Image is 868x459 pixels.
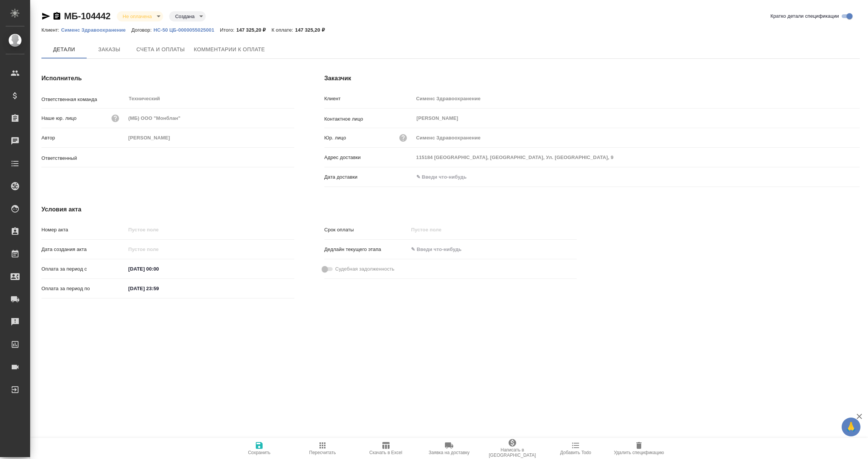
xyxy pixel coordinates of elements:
h4: Исполнитель [41,74,294,83]
p: Дедлайн текущего этапа [324,246,409,253]
button: 🙏 [842,418,860,436]
p: Клиент: [41,27,61,33]
h4: Условия акта [41,205,577,214]
span: 🙏 [845,419,857,435]
button: Скопировать ссылку [52,12,61,21]
div: Не оплачена [169,11,206,21]
p: 147 325,20 ₽ [236,27,271,33]
p: Срок оплаты [324,226,409,234]
input: Пустое поле [126,132,294,143]
button: Open [290,157,292,158]
p: Наше юр. лицо [41,115,76,122]
span: Заказы [91,45,127,54]
p: Контактное лицо [324,115,414,123]
button: Не оплачена [121,13,154,20]
p: Клиент [324,95,414,103]
p: Дата создания акта [41,246,126,253]
input: Пустое поле [126,244,192,255]
input: ✎ Введи что-нибудь [414,171,480,182]
p: Ответственная команда [41,96,126,103]
a: Сименс Здравоохранение [61,26,131,33]
p: Оплата за период с [41,265,126,273]
p: Дата доставки [324,173,414,181]
p: HC-50 ЦБ-0000055025001 [153,27,220,33]
span: Счета и оплаты [136,45,185,54]
p: Адрес доставки [324,154,414,161]
h4: Заказчик [324,74,860,83]
input: ✎ Введи что-нибудь [408,244,474,255]
p: Автор [41,134,126,142]
input: ✎ Введи что-нибудь [126,283,192,294]
p: К оплате: [272,27,295,33]
p: Номер акта [41,226,126,234]
div: Не оплачена [117,11,163,21]
input: Пустое поле [126,224,294,235]
input: Пустое поле [414,132,860,143]
input: Пустое поле [414,93,860,104]
input: Пустое поле [414,152,860,163]
a: HC-50 ЦБ-0000055025001 [153,26,220,33]
input: Пустое поле [126,113,294,124]
p: Юр. лицо [324,134,346,142]
a: МБ-104442 [64,11,111,21]
span: Детали [46,45,82,54]
p: Итого: [220,27,236,33]
input: ✎ Введи что-нибудь [126,263,192,274]
span: Комментарии к оплате [194,45,265,54]
p: Оплата за период по [41,285,126,292]
input: Пустое поле [408,224,474,235]
p: Договор: [131,27,154,33]
span: Кратко детали спецификации [770,12,839,20]
p: Сименс Здравоохранение [61,27,131,33]
button: Скопировать ссылку для ЯМессенджера [41,12,50,21]
p: Ответственный [41,155,126,162]
button: Создана [173,13,197,20]
p: 147 325,20 ₽ [295,27,330,33]
span: Судебная задолженность [335,265,394,273]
